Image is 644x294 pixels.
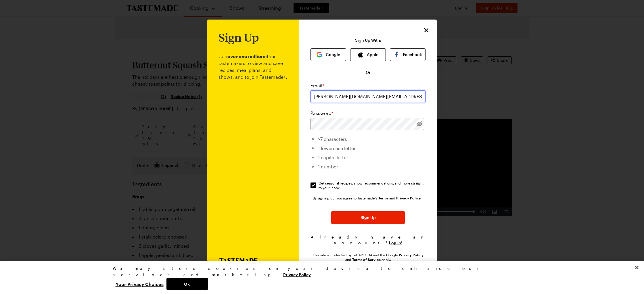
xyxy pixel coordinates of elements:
h1: Sign Up [218,31,259,44]
button: Google [310,48,346,61]
button: Apple [350,48,386,61]
b: over one million [227,53,264,59]
button: Log In! [389,240,402,246]
div: By signing up, you agree to Tastemade's and [313,195,423,201]
input: Get seasonal recipes, show recommendations, and more straight to your inbox. [310,182,316,188]
button: Your Privacy Choices [113,278,166,290]
div: This site is protected by reCAPTCHA and the Google and apply. [310,253,425,262]
button: Ok [166,278,208,290]
span: 1 capital letter [318,155,348,160]
div: We may store cookies on your device to enhance our services and marketing. [113,265,527,278]
a: Tastemade Terms of Service [378,195,388,200]
button: Facebook [390,48,425,61]
p: Join other tastemakers to view and save recipes, meal plans, and shows, and to join Tastemade+. [218,44,287,258]
a: Google Terms of Service [352,257,381,262]
a: Google Privacy Policy [399,252,423,257]
div: Privacy [113,265,527,290]
span: Get seasonal recipes, show recommendations, and more straight to your inbox. [319,181,426,190]
span: >7 characters [318,136,347,142]
button: Sign Up [331,211,405,224]
button: Close [423,26,430,34]
span: Or [366,70,371,75]
a: More information about your privacy, opens in a new tab [283,272,311,277]
span: 1 number [318,164,338,169]
label: Password [310,110,333,117]
p: Sign Up With: [355,38,381,43]
label: Email [310,82,324,89]
span: Sign Up [361,215,376,220]
a: Tastemade Privacy Policy [396,195,422,200]
span: 1 lowercase letter [318,145,356,151]
span: Already have an account? [311,235,425,245]
button: Close [630,261,643,274]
